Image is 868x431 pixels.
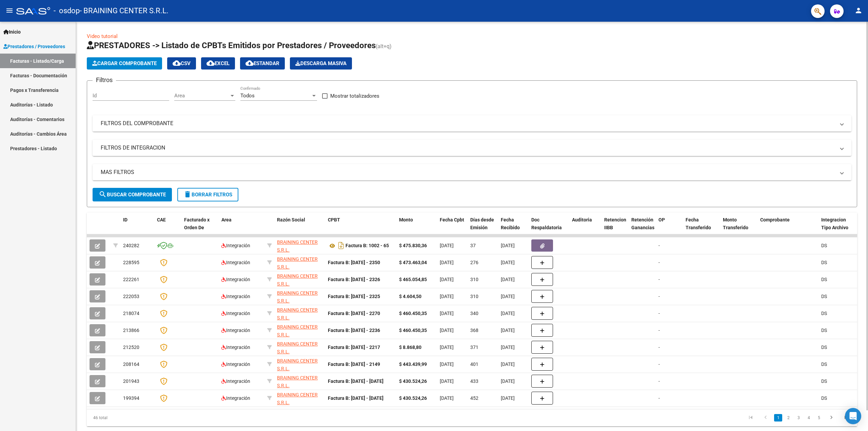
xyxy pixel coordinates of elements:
datatable-header-cell: Fecha Recibido [498,213,529,242]
span: Integración [221,395,250,401]
span: 433 [470,378,478,384]
span: [DATE] [440,345,454,350]
span: BRAINING CENTER S.R.L. [277,324,318,337]
h3: Filtros [93,75,116,85]
span: - [658,345,660,350]
a: Video tutorial [87,33,118,39]
span: - [658,311,660,316]
button: EXCEL [201,57,235,70]
span: Integración [221,277,250,282]
span: Borrar Filtros [183,192,232,198]
datatable-header-cell: Monto Transferido [720,213,757,242]
strong: $ 4.604,50 [399,294,421,299]
strong: $ 465.054,85 [399,277,427,282]
span: Días desde Emisión [470,217,494,230]
a: 5 [815,414,823,422]
li: page 3 [793,412,804,424]
span: [DATE] [440,294,454,299]
span: CAE [157,217,166,222]
datatable-header-cell: CAE [154,213,181,242]
div: 30715285165 [277,255,322,270]
a: 2 [784,414,792,422]
span: Integración [221,361,250,367]
span: [DATE] [440,395,454,401]
span: [DATE] [501,361,515,367]
span: - [658,395,660,401]
span: [DATE] [501,378,515,384]
div: 30715285165 [277,238,322,253]
strong: $ 443.439,99 [399,361,427,367]
strong: $ 430.524,26 [399,395,427,401]
span: Inicio [3,28,21,36]
span: [DATE] [440,328,454,333]
span: BRAINING CENTER S.R.L. [277,358,318,371]
span: - osdop [54,3,80,18]
span: Retencion IIBB [604,217,626,230]
span: [DATE] [501,395,515,401]
a: 3 [794,414,803,422]
span: [DATE] [501,328,515,333]
span: BRAINING CENTER S.R.L. [277,392,318,405]
span: Comprobante [760,217,790,222]
span: Integración [221,378,250,384]
span: - BRAINING CENTER S.R.L. [80,3,169,18]
span: Integración [221,328,250,333]
span: 208164 [123,361,139,367]
strong: Factura B: [DATE] - 2350 [328,260,380,265]
span: Auditoria [572,217,592,222]
span: BRAINING CENTER S.R.L. [277,341,318,354]
span: [DATE] [501,294,515,299]
strong: Factura B: [DATE] - 2149 [328,361,380,367]
datatable-header-cell: Fecha Transferido [683,213,720,242]
span: - [658,378,660,384]
span: Prestadores / Proveedores [3,43,65,50]
span: [DATE] [440,361,454,367]
div: 30715285165 [277,357,322,371]
span: 212520 [123,345,139,350]
strong: $ 8.868,80 [399,345,421,350]
span: DS [821,378,827,384]
span: - [658,294,660,299]
span: Buscar Comprobante [99,192,166,198]
span: 240282 [123,243,139,248]
span: 368 [470,328,478,333]
li: page 4 [804,412,814,424]
span: Fecha Recibido [501,217,520,230]
datatable-header-cell: Area [219,213,264,242]
mat-icon: delete [183,190,192,198]
strong: Factura B: 1002 - 65 [346,243,389,249]
span: DS [821,345,827,350]
span: BRAINING CENTER S.R.L. [277,307,318,320]
datatable-header-cell: Retencion IIBB [601,213,629,242]
mat-icon: cloud_download [206,59,215,67]
span: Doc Respaldatoria [531,217,562,230]
div: 30715285165 [277,272,322,287]
span: - [658,243,660,248]
button: Estandar [240,57,285,70]
strong: Factura B: [DATE] - 2326 [328,277,380,282]
span: DS [821,294,827,299]
strong: $ 460.450,35 [399,311,427,316]
span: BRAINING CENTER S.R.L. [277,239,318,253]
div: 30715285165 [277,340,322,354]
span: 340 [470,311,478,316]
span: Integración [221,243,250,248]
span: [DATE] [440,277,454,282]
span: Fecha Cpbt [440,217,464,222]
mat-panel-title: MAS FILTROS [101,169,835,176]
span: - [658,277,660,282]
span: [DATE] [440,311,454,316]
span: Facturado x Orden De [184,217,210,230]
span: CPBT [328,217,340,222]
span: Fecha Transferido [686,217,711,230]
strong: $ 460.450,35 [399,328,427,333]
button: Buscar Comprobante [93,188,172,201]
mat-icon: person [854,6,863,15]
span: [DATE] [501,345,515,350]
span: 228595 [123,260,139,265]
div: 30715285165 [277,391,322,405]
button: Borrar Filtros [177,188,238,201]
mat-panel-title: FILTROS DEL COMPROBANTE [101,120,835,127]
span: [DATE] [440,260,454,265]
div: 30715285165 [277,374,322,388]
